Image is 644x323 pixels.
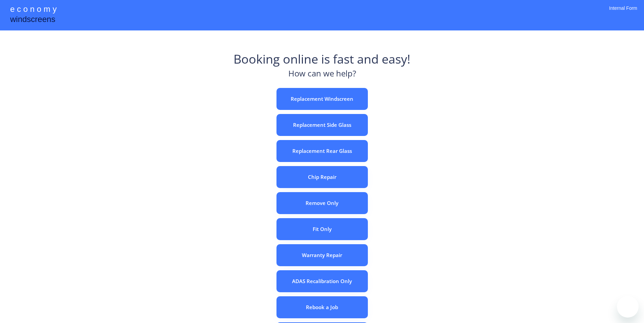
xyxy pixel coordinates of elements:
[234,51,410,68] div: Booking online is fast and easy!
[276,244,368,266] button: Warranty Repair
[10,3,57,16] div: e c o n o m y
[617,296,639,318] iframe: Button to launch messaging window
[609,5,637,20] div: Internal Form
[276,270,368,292] button: ADAS Recalibration Only
[276,140,368,162] button: Replacement Rear Glass
[276,88,368,110] button: Replacement Windscreen
[276,114,368,136] button: Replacement Side Glass
[276,192,368,214] button: Remove Only
[10,14,55,27] div: windscreens
[276,296,368,318] button: Rebook a Job
[288,68,356,83] div: How can we help?
[276,166,368,188] button: Chip Repair
[276,218,368,240] button: Fit Only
